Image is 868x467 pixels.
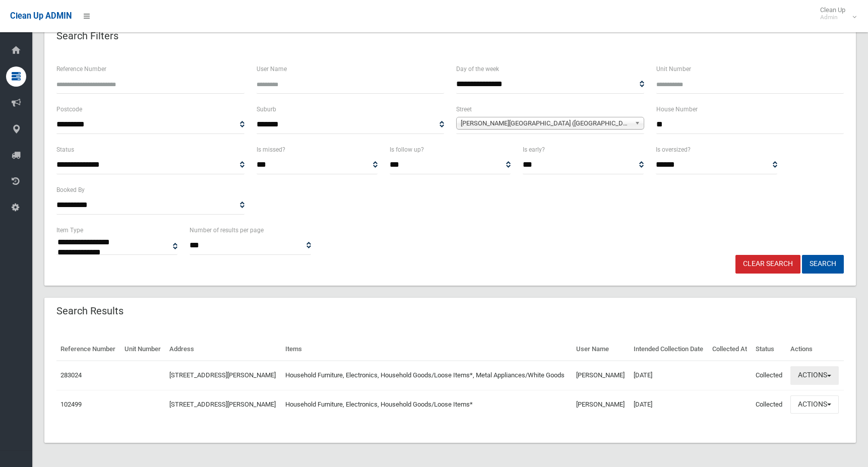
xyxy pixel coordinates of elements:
[630,338,708,361] th: Intended Collection Date
[44,26,131,46] header: Search Filters
[820,14,845,21] small: Admin
[10,11,72,21] span: Clean Up ADMIN
[790,395,839,414] button: Actions
[56,63,106,75] label: Reference Number
[456,63,499,75] label: Day of the week
[56,338,120,361] th: Reference Number
[60,401,82,408] a: 102499
[656,144,691,155] label: Is oversized?
[56,184,85,195] label: Booked By
[120,338,165,361] th: Unit Number
[56,104,82,115] label: Postcode
[44,301,136,321] header: Search Results
[169,401,276,408] a: [STREET_ADDRESS][PERSON_NAME]
[572,390,629,419] td: [PERSON_NAME]
[572,338,629,361] th: User Name
[165,338,281,361] th: Address
[461,117,631,129] span: [PERSON_NAME][GEOGRAPHIC_DATA] ([GEOGRAPHIC_DATA])
[56,225,83,236] label: Item Type
[257,63,287,75] label: User Name
[815,6,855,21] span: Clean Up
[169,371,276,379] a: [STREET_ADDRESS][PERSON_NAME]
[60,371,82,379] a: 283024
[456,104,472,115] label: Street
[190,225,264,236] label: Number of results per page
[390,144,424,155] label: Is follow up?
[281,361,572,390] td: Household Furniture, Electronics, Household Goods/Loose Items*, Metal Appliances/White Goods
[786,338,844,361] th: Actions
[656,63,691,75] label: Unit Number
[257,104,276,115] label: Suburb
[523,144,545,155] label: Is early?
[281,390,572,419] td: Household Furniture, Electronics, Household Goods/Loose Items*
[572,361,629,390] td: [PERSON_NAME]
[752,390,787,419] td: Collected
[735,255,800,274] a: Clear Search
[708,338,752,361] th: Collected At
[790,366,839,385] button: Actions
[630,390,708,419] td: [DATE]
[802,255,844,274] button: Search
[56,144,74,155] label: Status
[281,338,572,361] th: Items
[752,361,787,390] td: Collected
[630,361,708,390] td: [DATE]
[656,104,698,115] label: House Number
[257,144,285,155] label: Is missed?
[752,338,787,361] th: Status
